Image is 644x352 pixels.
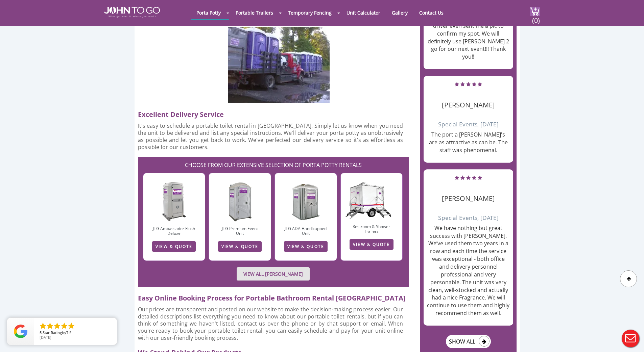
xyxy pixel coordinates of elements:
span: 5 [40,330,42,335]
li:  [60,322,68,330]
a: VIEW & QUOTE [218,241,262,252]
a: VIEW & QUOTE [350,239,393,250]
span: [DATE] [40,335,51,340]
li:  [46,322,54,330]
li:  [67,322,75,330]
a: VIEW ALL [PERSON_NAME] [237,267,310,281]
button: Live Chat [617,325,644,352]
img: cart a [530,7,540,16]
h2: Excellent Delivery Service [138,107,409,119]
a: JTG Premium Event Unit [222,226,258,236]
h2: CHOOSE FROM OUR EXTENSIVE SELECTION OF PORTA POTTY RENTALS [141,157,406,169]
li:  [53,322,61,330]
li:  [39,322,47,330]
a: Gallery [387,6,413,19]
h6: Special Events, [DATE] [427,206,510,221]
a: VIEW & QUOTE [284,241,328,252]
h6: Special Events, [DATE] [427,112,510,127]
span: by [40,331,112,335]
a: Restroom & Shower Trailers [353,224,390,234]
img: JTG-2-Mini-1_cutout.png.webp [341,170,403,220]
a: Temporary Fencing [283,6,337,19]
a: Porta Potty [191,6,226,19]
a: Unit Calculator [341,6,385,19]
p: It's easy to schedule a portable toilet rental in [GEOGRAPHIC_DATA]. Simply let us know when you ... [138,122,403,151]
img: Review Rating [14,325,27,338]
a: Portable Trailers [231,6,278,19]
a: Contact Us [414,6,449,19]
a: VIEW & QUOTE [152,241,196,252]
img: Servicing portable toilet rentals [228,27,330,103]
span: T S [66,330,71,335]
a: JTG ADA Handicapped Unit [285,226,327,236]
h4: [PERSON_NAME] [427,185,510,202]
span: Star Rating [43,330,62,335]
img: AFD-1.jpg.webp [161,181,187,222]
h4: [PERSON_NAME] [427,91,510,109]
p: We have nothing but great success with [PERSON_NAME]. We’ve used them two years in a row and each... [427,224,510,317]
a: SHOW ALL [446,335,491,348]
img: JOHN to go [104,7,160,18]
img: ADA-1-1.jpg.webp [292,181,320,222]
h2: Easy Online Booking Process for Portable Bathroom Rental [GEOGRAPHIC_DATA] [138,290,409,303]
span: (0) [532,11,540,25]
img: PEU.jpg.webp [227,181,253,222]
a: JTG Ambassador Flush Deluxe [153,226,195,236]
p: Our prices are transparent and posted on our website to make the decision-making process easier. ... [138,306,403,341]
p: The port a [PERSON_NAME]'s are as attractive as can be. The staff was phenomenal. [427,131,510,154]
